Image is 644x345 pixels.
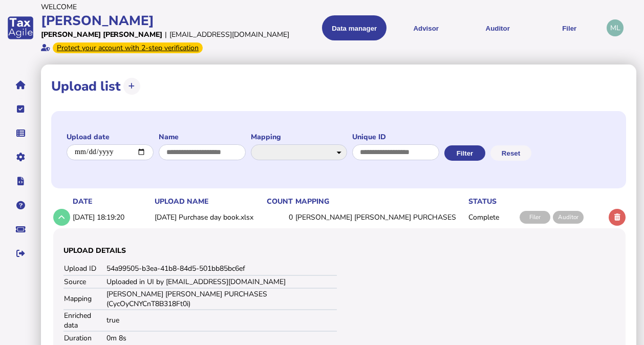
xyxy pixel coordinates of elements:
[10,219,31,240] button: Raise a support ticket
[10,74,31,96] button: Home
[465,15,530,40] button: Auditor
[260,196,293,207] th: count
[41,30,162,39] div: [PERSON_NAME] [PERSON_NAME]
[607,19,624,36] div: Profile settings
[10,243,31,264] button: Sign out
[10,170,31,192] button: Developer hub links
[63,331,106,344] td: Duration
[169,30,289,39] div: [EMAIL_ADDRESS][DOMAIN_NAME]
[106,275,337,288] td: Uploaded in UI by [EMAIL_ADDRESS][DOMAIN_NAME]
[490,145,531,161] button: Reset
[322,15,387,40] button: Shows a dropdown of Data manager options
[41,44,50,51] i: Email verified
[71,207,153,228] td: [DATE] 18:19:20
[520,211,550,224] div: Filer
[260,207,293,228] td: 0
[293,196,466,207] th: mapping
[609,209,626,226] button: Delete upload
[63,310,106,331] td: Enriched data
[53,209,70,226] button: Show/hide row detail
[63,288,106,310] td: Mapping
[67,132,154,142] label: Upload date
[53,42,203,53] div: From Oct 1, 2025, 2-step verification will be required to login. Set it up now...
[466,207,518,228] td: Complete
[123,78,140,95] button: Upload transactions
[352,132,439,142] label: Unique ID
[106,263,337,275] td: 54a99505-b3ea-41b8-84d5-501bb85bc6ef
[165,30,167,39] div: |
[10,122,31,144] button: Data manager
[106,310,337,331] td: true
[153,207,260,228] td: [DATE] Purchase day book.xlsx
[63,275,106,288] td: Source
[444,145,485,161] button: Filter
[394,15,458,40] button: Shows a dropdown of VAT Advisor options
[16,133,25,134] i: Data manager
[10,146,31,168] button: Manage settings
[51,77,121,95] h1: Upload list
[106,288,337,310] td: [PERSON_NAME] [PERSON_NAME] PURCHASES (CycOyCNYCnT8B318Ft0i)
[302,15,602,40] menu: navigate products
[63,246,337,255] h3: Upload details
[251,132,347,142] label: Mapping
[10,195,31,216] button: Help pages
[41,12,296,30] div: [PERSON_NAME]
[293,207,466,228] td: [PERSON_NAME] [PERSON_NAME] PURCHASES
[553,211,584,224] div: Auditor
[153,196,260,207] th: upload name
[537,15,602,40] button: Filer
[71,196,153,207] th: date
[159,132,246,142] label: Name
[41,2,296,12] div: Welcome
[466,196,518,207] th: status
[106,331,337,344] td: 0m 8s
[10,98,31,120] button: Tasks
[63,263,106,275] td: Upload ID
